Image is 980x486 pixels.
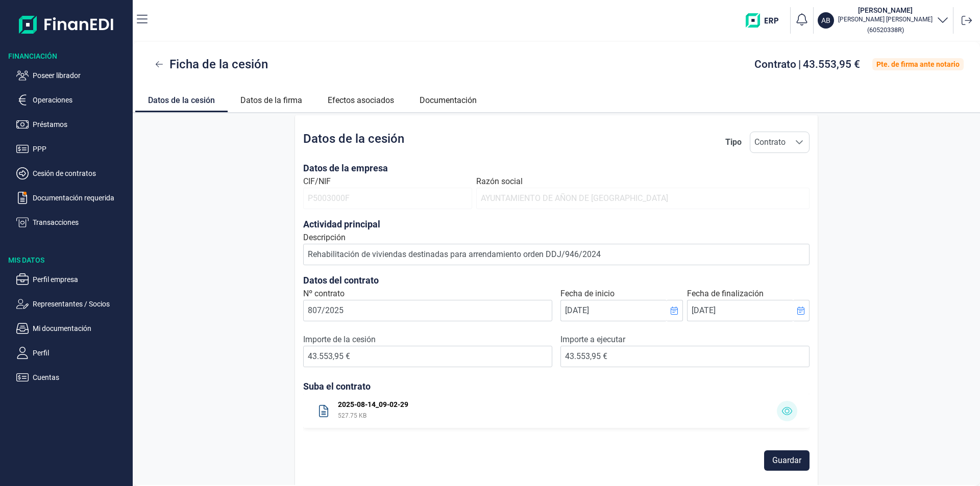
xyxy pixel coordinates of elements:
h3: Datos de la empresa [303,161,810,175]
img: erp [746,13,786,28]
h3: Datos del contrato [303,273,810,288]
p: Documentación requerida [33,192,129,204]
button: Transacciones [16,216,129,228]
button: PPP [16,143,129,155]
button: Perfil [16,347,129,359]
p: Perfil empresa [33,273,129,286]
button: AB[PERSON_NAME][PERSON_NAME] [PERSON_NAME](60520338R) [818,5,949,36]
div: | [754,59,860,69]
h3: [PERSON_NAME] [838,5,933,15]
button: Préstamos [16,118,129,131]
p: Mi documentación [33,322,129,335]
label: CIF/NIF [303,175,331,188]
span: Contrato [754,58,796,70]
h3: Suba el contrato [303,379,810,394]
span: Ficha de la cesión [169,55,268,73]
img: Logo de aplicación [19,8,114,41]
label: Importe a ejecutar [560,334,810,346]
label: Razón social [476,175,523,188]
button: Mi documentación [16,322,129,335]
button: Cesión de contratos [16,167,129,180]
label: Importe de la cesión [303,334,552,346]
p: Perfil [33,347,129,359]
input: dd/mm/aaaa [687,300,793,321]
a: Documentación [407,87,489,111]
p: Préstamos [33,118,129,131]
button: Guardar [764,450,810,471]
p: Cuentas [33,371,129,383]
input: dd/mm/aaaa [560,300,667,321]
a: Datos de la firma [228,87,315,111]
input: 0,00€ [560,346,810,367]
button: Cuentas [16,371,129,383]
p: PPP [33,143,129,155]
span: Contrato [750,132,790,152]
span: 43.553,95 € [803,58,860,70]
a: Efectos asociados [315,87,407,111]
button: Choose Date [793,300,810,321]
p: Cesión de contratos [33,167,129,180]
h3: Actividad principal [303,217,810,232]
a: Datos de la cesión [135,87,228,111]
label: Fecha de finalización [687,288,764,300]
p: Representantes / Socios [33,298,129,310]
button: Representantes / Socios [16,298,129,310]
p: Poseer librador [33,69,129,82]
button: Perfil empresa [16,273,129,286]
h2: Datos de la cesión [303,132,404,153]
p: Transacciones [33,216,129,228]
div: Tipo [725,136,742,148]
button: Poseer librador [16,69,129,82]
button: Operaciones [16,94,129,106]
p: AB [821,15,830,25]
div: Seleccione una opción [790,132,809,152]
div: Pte. de firma ante notario [876,60,960,68]
p: [PERSON_NAME] [PERSON_NAME] [838,15,933,23]
label: Nº contrato [303,288,345,300]
span: Guardar [772,454,801,467]
input: 0,00€ [303,346,552,367]
small: Copiar cif [867,26,904,34]
label: Descripción [303,232,346,244]
button: Choose Date [667,300,683,321]
button: Documentación requerida [16,192,129,204]
label: Fecha de inicio [560,288,615,300]
p: Operaciones [33,94,129,106]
